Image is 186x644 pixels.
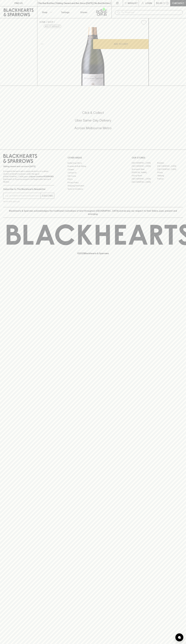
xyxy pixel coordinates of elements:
[178,636,181,639] img: bubble-icon
[156,2,162,5] p: $0.00
[48,21,53,23] a: SHOP
[68,181,119,184] a: Privacy Policy
[44,25,61,28] button: Add to wishlist
[42,11,47,14] p: Shop
[132,180,157,184] a: [GEOGRAPHIC_DATA]
[80,11,87,14] p: Stores
[3,170,54,183] p: It is against the law to sell or supply alcohol to, or to obtain alcohol on behalf of a person un...
[157,168,183,171] a: [GEOGRAPHIC_DATA]
[157,171,183,174] a: Fitzroy
[5,194,41,198] input: e.g. jane@blackheartsandsparrows.com.au
[74,6,93,18] a: Stores
[68,187,119,191] a: Terms & Conditions
[132,171,157,174] a: [PERSON_NAME]
[3,200,54,203] p: We will never spam you
[3,165,54,168] p: Sibling owned and run since [DATE]
[68,161,119,165] a: Bottle Drop FAQ's
[37,27,149,86] img: 40619.png
[121,10,181,15] input: Try "Pinot noir"
[93,39,149,49] button: ADD TO CART
[3,111,183,115] h5: Click & Collect
[56,6,74,18] a: Tastings
[5,209,181,216] p: Blackhearts & Sparrows acknowledges the traditional Custodians of land throughout [GEOGRAPHIC_DAT...
[132,174,157,177] a: Fitzroy North
[37,6,56,18] button: Shop
[140,19,147,26] button: Add to wishlist
[41,193,54,199] button: SUBSCRIBE
[68,168,119,171] a: Careers
[157,177,183,180] a: Prahran
[114,42,128,46] p: ADD TO CART
[132,168,157,171] a: Brunswick West
[68,156,119,159] p: OTHER AREAS
[167,2,168,4] p: 0
[3,188,54,191] p: Subscribe to The Blackhearts Newsletter
[157,161,183,165] a: Braddon
[132,177,157,180] a: [GEOGRAPHIC_DATA]
[157,174,183,177] a: Geelong
[14,2,23,5] p: FIND US
[145,2,152,5] p: Login
[132,165,157,168] a: [GEOGRAPHIC_DATA]
[132,156,183,159] p: OUR STORES
[68,184,119,187] a: Shipping Information
[132,161,157,165] a: [GEOGRAPHIC_DATA]
[68,174,119,178] a: Gift Cards
[3,100,183,144] div: Call to action block
[128,2,138,5] p: Wishlist
[157,165,183,168] a: [GEOGRAPHIC_DATA]
[172,2,184,5] p: Checkout
[68,171,119,174] a: Contact Us
[68,178,119,181] a: FAQ's
[42,194,53,197] p: SUBSCRIBE
[3,126,183,130] h5: Across Melbourne Metro
[39,21,46,23] a: HOME
[3,118,183,123] h5: Uber Same-Day Delivery
[29,175,54,178] strong: Liquor License #32064953
[61,11,69,14] p: Tastings
[68,165,119,168] a: Business & Bulk Gifting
